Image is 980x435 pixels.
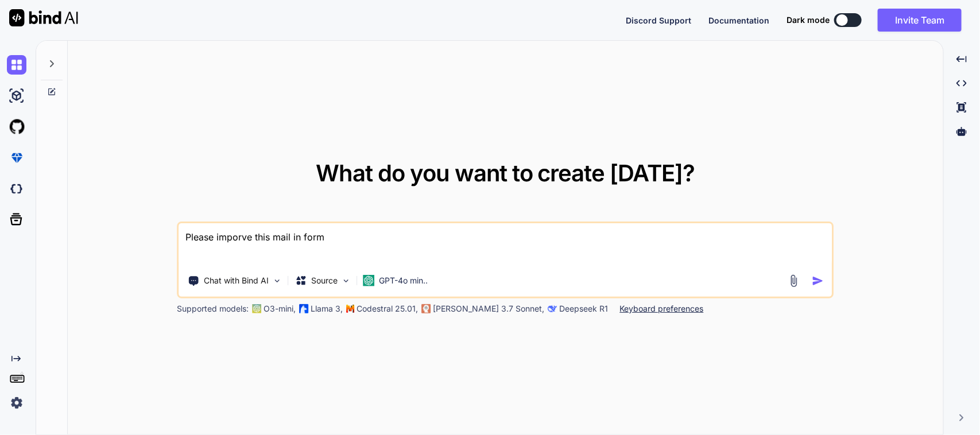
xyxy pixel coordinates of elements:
img: GPT-4o mini [363,275,375,286]
img: GPT-4 [253,304,262,313]
img: Bind AI [9,9,78,26]
img: attachment [787,274,800,288]
img: Mistral-AI [347,305,355,313]
img: ai-studio [7,86,26,106]
img: Pick Tools [273,276,282,286]
img: settings [7,393,26,413]
img: Llama2 [300,304,309,313]
p: Chat with Bind AI [204,275,269,286]
p: Keyboard preferences [620,303,704,314]
img: premium [7,148,26,168]
img: icon [812,275,824,287]
img: githubLight [7,117,26,137]
img: darkCloudIdeIcon [7,179,26,199]
p: [PERSON_NAME] 3.7 Sonnet, [433,303,545,314]
p: Llama 3, [311,303,343,314]
img: claude [548,304,557,313]
button: Invite Team [878,9,962,32]
img: chat [7,55,26,75]
img: Pick Models [342,276,351,286]
p: Source [312,275,338,286]
p: O3-mini, [264,303,296,314]
span: Discord Support [626,15,691,25]
img: claude [422,304,431,313]
button: Discord Support [626,14,691,26]
span: What do you want to create [DATE]? [316,159,695,187]
p: Deepseek R1 [560,303,609,314]
p: Supported models: [177,303,249,314]
p: GPT-4o min.. [379,275,428,286]
textarea: Please imporve this mail in form [179,223,832,266]
span: Dark mode [787,14,830,26]
button: Documentation [708,14,769,26]
span: Documentation [708,15,769,25]
p: Codestral 25.01, [357,303,419,314]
